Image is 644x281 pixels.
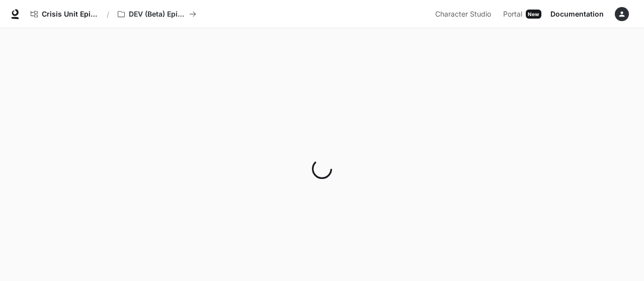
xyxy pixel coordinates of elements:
[431,4,498,24] a: Character Studio
[103,9,113,20] div: /
[499,4,545,24] a: PortalNew
[546,4,608,24] a: Documentation
[129,10,185,19] p: DEV (Beta) Episode 1 - Crisis Unit
[113,4,201,24] button: All workspaces
[550,8,604,21] span: Documentation
[26,4,103,24] a: Crisis Unit Episode 1
[503,8,522,21] span: Portal
[435,8,491,21] span: Character Studio
[42,10,98,19] span: Crisis Unit Episode 1
[526,10,541,19] div: New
